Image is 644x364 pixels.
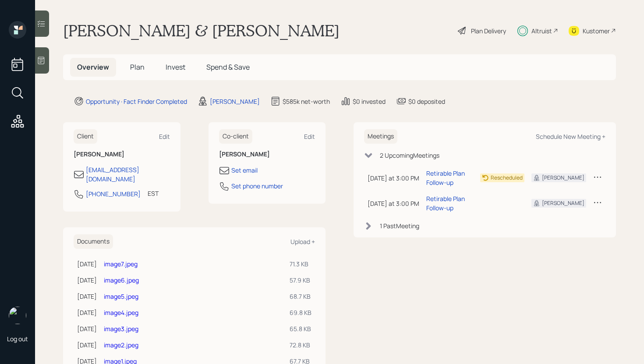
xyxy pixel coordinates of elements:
div: Log out [7,335,28,343]
div: [DATE] [77,340,97,350]
span: Plan [130,62,145,72]
img: retirable_logo.png [9,307,26,324]
div: Opportunity · Fact Finder Completed [86,97,187,106]
div: $0 deposited [408,97,445,106]
div: [EMAIL_ADDRESS][DOMAIN_NAME] [86,165,170,184]
div: Plan Delivery [471,26,506,35]
a: image5.jpeg [104,292,138,300]
div: [PERSON_NAME] [542,199,584,207]
div: Set phone number [231,181,283,191]
h6: Co-client [219,129,252,144]
h6: Documents [74,234,113,249]
div: Set email [231,166,258,175]
div: Schedule New Meeting + [536,132,605,141]
div: 72.8 KB [290,340,311,350]
div: $585k net-worth [283,97,330,106]
div: [PHONE_NUMBER] [86,189,141,198]
div: Rescheduled [491,174,523,182]
div: [DATE] [77,276,97,285]
div: 1 Past Meeting [380,221,419,230]
div: 2 Upcoming Meeting s [380,151,439,160]
div: [PERSON_NAME] [210,97,260,106]
div: 71.3 KB [290,259,311,269]
div: 65.8 KB [290,324,311,333]
a: image7.jpeg [104,260,138,268]
div: $0 invested [353,97,386,106]
div: Kustomer [583,26,610,35]
div: Upload + [290,237,315,246]
div: Retirable Plan Follow-up [426,169,473,187]
div: Altruist [531,26,552,35]
span: Invest [166,62,185,72]
div: [DATE] [77,259,97,269]
div: Edit [159,132,170,141]
a: image4.jpeg [104,308,138,317]
div: 57.9 KB [290,276,311,285]
h6: Client [74,129,97,144]
div: Retirable Plan Follow-up [426,194,473,212]
div: EST [148,189,159,198]
h6: [PERSON_NAME] [74,151,170,158]
div: 69.8 KB [290,308,311,317]
div: [DATE] [77,324,97,333]
a: image2.jpeg [104,341,138,349]
a: image6.jpeg [104,276,139,284]
h1: [PERSON_NAME] & [PERSON_NAME] [63,21,340,40]
span: Spend & Save [206,62,250,72]
h6: Meetings [364,129,397,144]
div: [DATE] at 3:00 PM [368,199,419,208]
div: [DATE] at 3:00 PM [368,173,419,183]
span: Overview [77,62,109,72]
a: image3.jpeg [104,325,138,333]
div: 68.7 KB [290,292,311,301]
div: [PERSON_NAME] [542,174,584,182]
div: [DATE] [77,292,97,301]
h6: [PERSON_NAME] [219,151,315,158]
div: [DATE] [77,308,97,317]
div: Edit [304,132,315,141]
